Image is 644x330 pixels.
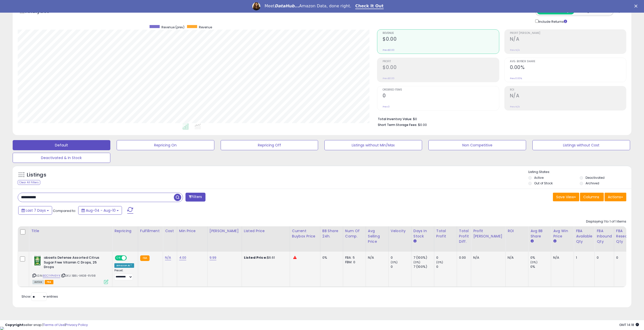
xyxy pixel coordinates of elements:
[355,4,384,9] a: Check It Out
[244,228,288,234] div: Listed Price
[510,64,626,71] h2: 0.00%
[275,4,299,8] i: DataHub...
[324,140,422,150] button: Listings without Min/Max
[43,274,60,278] a: B0C1YPH9YK
[117,140,214,150] button: Repricing On
[5,323,88,327] div: seller snap | |
[534,175,544,180] label: Active
[576,228,592,244] div: FBA Available Qty
[185,193,205,202] button: Filters
[368,228,386,244] div: Avg Selling Price
[32,255,108,283] div: ASIN:
[368,255,385,260] div: N/A
[391,255,411,260] div: 0
[383,77,394,80] small: Prev: $0.00
[413,260,421,264] small: (0%)
[634,5,639,8] div: Close
[292,228,318,239] div: Current Buybox Price
[199,25,212,29] span: Revenue
[532,140,630,150] button: Listings without Cost
[553,255,570,260] div: N/A
[383,36,499,43] h2: $0.00
[436,255,457,260] div: 0
[115,256,122,260] span: ON
[553,193,579,201] button: Save View
[13,153,110,163] button: Deactivated & In Stock
[436,265,457,269] div: 0
[114,269,134,280] div: Preset:
[210,228,240,234] div: [PERSON_NAME]
[576,255,591,260] div: 1
[31,228,110,234] div: Title
[586,219,626,224] div: Displaying 1 to 1 of 1 items
[22,294,58,299] span: Show: entries
[586,175,605,180] label: Deactivated
[413,265,434,269] div: 7 (100%)
[510,89,626,91] span: ROI
[530,239,533,244] small: Avg BB Share.
[619,322,639,327] span: 2025-08-18 14:18 GMT
[583,194,599,200] span: Columns
[510,105,520,108] small: Prev: N/A
[530,265,551,269] div: 0%
[383,49,394,52] small: Prev: $0.00
[530,228,549,239] div: Avg BB Share
[473,255,502,260] div: N/A
[210,255,217,260] a: 9.99
[140,255,150,261] small: FBA
[391,260,398,264] small: (0%)
[528,170,631,174] p: Listing States:
[530,255,551,260] div: 0%
[345,260,362,265] div: FBM: 0
[383,64,499,71] h2: $0.00
[413,228,432,239] div: Days In Stock
[345,228,364,239] div: Num of Comp.
[510,93,626,100] h2: N/A
[126,256,134,260] span: OFF
[140,228,161,234] div: Fulfillment
[383,105,390,108] small: Prev: 0
[27,171,46,179] h5: Listings
[428,140,526,150] button: Non Competitive
[345,255,362,260] div: FBA: 5
[114,263,134,268] div: Amazon AI *
[510,60,626,63] span: Avg. Buybox Share
[53,208,76,213] span: Compared to:
[616,228,639,244] div: FBA Researching Qty
[553,239,556,244] small: Avg Win Price.
[165,255,171,260] a: N/A
[580,193,604,201] button: Columns
[32,280,44,284] span: All listings currently available for purchase on Amazon
[534,181,553,185] label: Out of Stock
[378,123,417,127] b: Short Term Storage Fees:
[459,255,467,260] div: 0.00
[179,228,205,234] div: Min Price
[383,93,499,100] h2: 0
[252,2,260,10] img: Profile image for Georgie
[66,322,88,327] a: Privacy Policy
[322,228,341,239] div: BB Share 24h.
[322,255,339,260] div: 0%
[508,228,526,234] div: ROI
[378,116,622,122] li: $0
[436,260,443,264] small: (0%)
[553,228,572,239] div: Avg Win Price
[44,255,105,271] b: abseits Defense Assorted Citrus Sugar Free Vitamin C Drops, 25 Drops
[510,49,520,52] small: Prev: N/A
[616,255,637,260] div: 0
[413,239,417,244] small: Days In Stock.
[161,25,184,29] span: Revenue (prev)
[510,77,522,80] small: Prev: 0.00%
[244,255,286,260] div: $6.61
[5,322,24,327] strong: Copyright
[597,228,612,244] div: FBA inbound Qty
[221,140,318,150] button: Repricing Off
[597,255,610,260] div: 0
[179,255,186,260] a: 4.00
[391,228,409,234] div: Velocity
[508,255,524,260] div: N/A
[391,265,411,269] div: 0
[473,228,503,239] div: Profit [PERSON_NAME]
[78,206,122,215] button: Aug-04 - Aug-10
[264,4,351,9] div: Meet Amazon Data, done right.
